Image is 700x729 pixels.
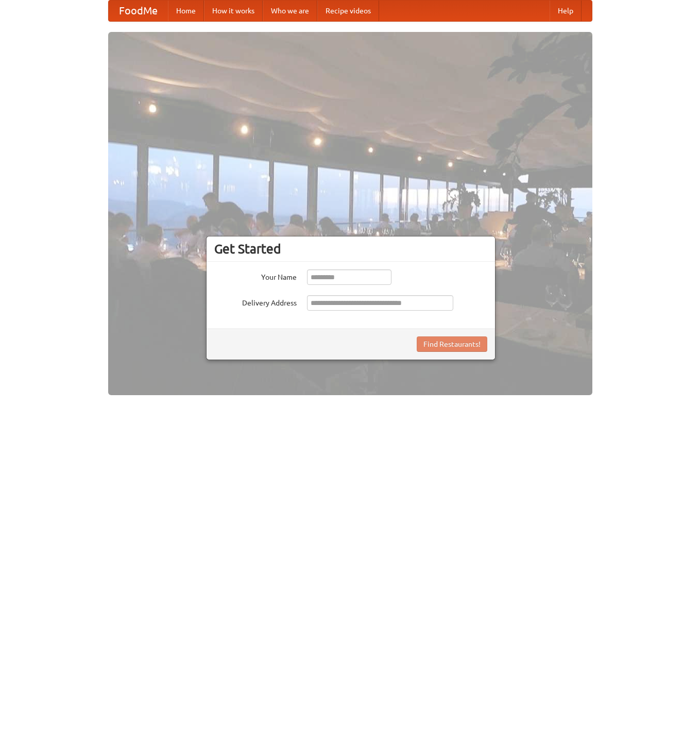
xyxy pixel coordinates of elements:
[214,269,297,282] label: Your Name
[550,1,582,21] a: Help
[317,1,379,21] a: Recipe videos
[168,1,204,21] a: Home
[417,336,487,352] button: Find Restaurants!
[204,1,263,21] a: How it works
[263,1,317,21] a: Who we are
[214,295,297,308] label: Delivery Address
[214,241,487,257] h3: Get Started
[109,1,168,21] a: FoodMe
